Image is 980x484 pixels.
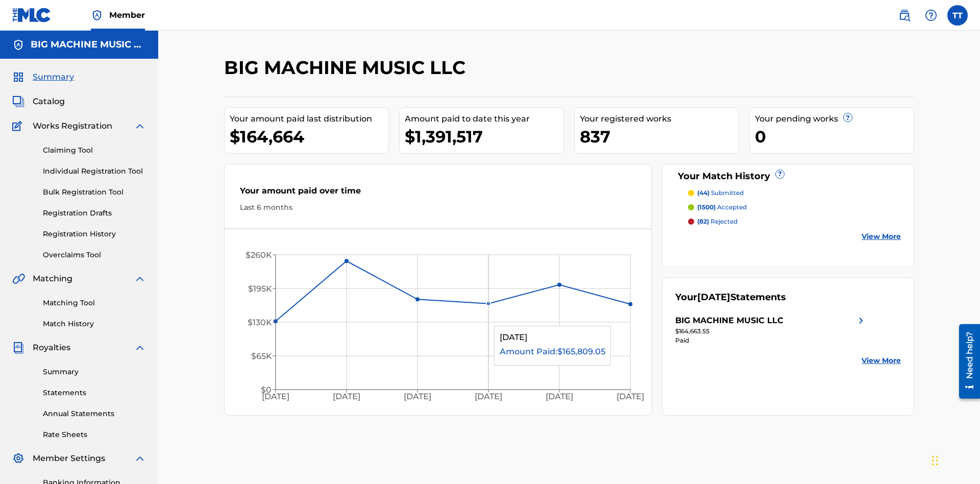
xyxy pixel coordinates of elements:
span: ? [776,170,784,178]
div: Amount paid to date this year [405,113,563,125]
img: Matching [12,273,25,285]
p: accepted [697,203,747,212]
div: 0 [755,125,914,148]
img: expand [134,120,146,132]
span: Royalties [33,342,70,354]
h2: BIG MACHINE MUSIC LLC [224,56,471,79]
a: Individual Registration Tool [43,166,146,177]
tspan: [DATE] [404,392,431,402]
div: Your amount paid over time [240,185,636,202]
a: Public Search [894,5,915,26]
span: Member Settings [33,452,105,465]
img: search [898,9,911,21]
div: Your amount paid last distribution [230,113,388,125]
div: User Menu [947,5,968,26]
a: Overclaims Tool [43,250,146,260]
span: Matching [33,273,72,285]
div: Help [921,5,941,26]
img: help [925,9,937,21]
tspan: $260K [246,250,272,260]
a: Registration History [43,229,146,239]
a: Claiming Tool [43,145,146,156]
a: (1500) accepted [688,203,901,212]
p: submitted [697,188,744,198]
img: Royalties [12,342,24,354]
a: CatalogCatalog [12,95,65,108]
div: Your Match History [675,170,901,183]
h5: BIG MACHINE MUSIC LLC [31,39,146,51]
img: Top Rightsholder [91,9,103,21]
img: right chevron icon [855,314,867,327]
div: Your pending works [755,113,914,125]
a: Annual Statements [43,408,146,419]
tspan: [DATE] [617,392,645,402]
div: Paid [675,336,867,345]
iframe: Resource Center [951,320,980,404]
img: Accounts [12,39,24,51]
img: expand [134,342,146,354]
tspan: $130K [248,318,272,327]
img: Catalog [12,95,24,108]
a: View More [862,231,901,242]
a: (44) submitted [688,188,901,198]
div: $164,664 [230,125,388,148]
div: Your registered works [580,113,739,125]
div: Your Statements [675,291,786,304]
div: 837 [580,125,739,148]
a: Registration Drafts [43,208,146,219]
tspan: [DATE] [262,392,289,402]
span: Summary [33,71,74,83]
div: Last 6 months [240,202,636,213]
div: BIG MACHINE MUSIC LLC [675,314,783,327]
span: Catalog [33,95,65,108]
a: BIG MACHINE MUSIC LLCright chevron icon$164,663.55Paid [675,314,867,345]
iframe: Chat Widget [929,435,980,484]
span: Member [109,9,145,21]
tspan: $65K [251,351,272,361]
span: (82) [697,217,709,225]
a: Summary [43,367,146,377]
span: Works Registration [33,120,112,132]
a: Bulk Registration Tool [43,187,146,198]
img: Works Registration [12,120,26,132]
a: View More [862,355,901,366]
tspan: $195K [248,284,272,294]
span: ? [844,113,852,122]
a: Matching Tool [43,298,146,308]
img: Summary [12,71,24,83]
img: expand [134,452,146,465]
a: SummarySummary [12,71,74,83]
a: Rate Sheets [43,429,146,440]
p: rejected [697,217,738,226]
img: MLC Logo [12,8,52,22]
img: expand [134,273,146,285]
tspan: [DATE] [475,392,502,402]
span: (1500) [697,203,716,211]
tspan: [DATE] [333,392,360,402]
a: Statements [43,388,146,398]
tspan: [DATE] [546,392,573,402]
a: (82) rejected [688,217,901,226]
span: (44) [697,189,709,197]
span: [DATE] [697,292,730,303]
img: Member Settings [12,452,24,465]
div: Drag [932,445,938,476]
div: $164,663.55 [675,327,867,336]
a: Match History [43,319,146,329]
tspan: $0 [261,385,272,395]
div: $1,391,517 [405,125,563,148]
